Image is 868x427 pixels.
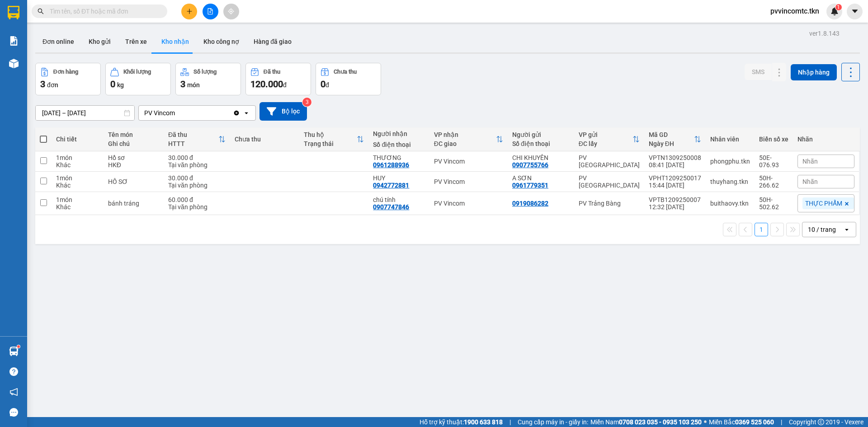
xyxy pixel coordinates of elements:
span: Nhãn [802,158,818,165]
span: pvvincomtc.tkn [763,5,826,17]
input: Select a date range. [36,106,134,120]
button: caret-down [847,4,863,19]
div: Chưa thu [235,136,295,143]
div: Số lượng [193,69,217,75]
div: PV Vincom [434,158,503,165]
div: PV [GEOGRAPHIC_DATA] [579,174,640,189]
button: Bộ lọc [259,102,307,121]
span: 0 [110,79,115,89]
div: 0961288936 [373,161,409,169]
div: 08:41 [DATE] [649,161,701,169]
span: đ [325,81,329,89]
div: VPHT1209250017 [649,174,701,182]
div: Tên món [108,131,159,138]
span: THỰC PHẨM [805,199,842,207]
span: ⚪️ [704,420,707,424]
div: 30.000 đ [168,154,226,161]
div: HUY [373,174,425,182]
div: Biển số xe [759,136,788,143]
span: caret-down [851,7,859,15]
div: Thu hộ [304,131,357,138]
img: solution-icon [9,36,19,46]
button: Nhập hàng [791,64,837,80]
div: bánh tráng [108,200,159,207]
div: PV Vincom [144,108,175,117]
input: Selected PV Vincom. [176,108,177,117]
div: Ghi chú [108,140,159,147]
div: VP nhận [434,131,496,138]
div: HKĐ [108,161,159,169]
span: kg [117,81,124,89]
div: PV Vincom [434,200,503,207]
div: Nhãn [797,136,854,143]
strong: 1900 633 818 [464,418,503,426]
div: Đã thu [264,69,280,75]
div: Chi tiết [56,136,99,143]
div: Tại văn phòng [168,203,226,211]
button: file-add [203,4,218,19]
div: VPTB1209250007 [649,196,701,203]
span: | [781,417,782,427]
div: Khối lượng [123,69,151,75]
div: Người gửi [512,131,570,138]
span: notification [9,388,18,396]
span: plus [186,8,193,14]
button: Số lượng3món [175,63,241,95]
div: ver 1.8.143 [809,28,840,38]
div: 50E-076.93 [759,154,788,169]
button: Đơn hàng3đơn [35,63,101,95]
button: Kho gửi [81,31,118,52]
div: THƯƠNG [373,154,425,161]
div: Số điện thoại [512,140,570,147]
button: 1 [755,223,768,236]
sup: 1 [835,4,842,10]
div: Đã thu [168,131,218,138]
span: file-add [207,8,213,14]
div: Hồ sơ [108,154,159,161]
div: CHI KHUYÊN [512,154,570,161]
div: Tại văn phòng [168,161,226,169]
img: warehouse-icon [9,347,19,356]
span: | [509,417,511,427]
div: Nhân viên [710,136,750,143]
div: 30.000 đ [168,174,226,182]
svg: open [843,226,850,233]
div: Người nhận [373,130,425,137]
div: 1 món [56,196,99,203]
div: Khác [56,203,99,211]
div: buithaovy.tkn [710,200,750,207]
div: A SƠN [512,174,570,182]
button: Trên xe [118,31,154,52]
span: Miền Bắc [709,417,774,427]
div: Đơn hàng [53,69,78,75]
div: Ngày ĐH [649,140,694,147]
div: 1 món [56,174,99,182]
img: icon-new-feature [830,7,839,15]
div: Số điện thoại [373,141,425,148]
div: 50H-266.62 [759,174,788,189]
button: Đã thu120.000đ [245,63,311,95]
button: aim [223,4,239,19]
button: Chưa thu0đ [316,63,381,95]
sup: 3 [302,98,311,107]
th: Toggle SortBy [164,127,230,151]
th: Toggle SortBy [429,127,508,151]
span: Nhãn [802,178,818,185]
span: Cung cấp máy in - giấy in: [518,417,588,427]
div: 0961779351 [512,182,548,189]
strong: 0708 023 035 - 0935 103 250 [619,418,702,426]
button: Kho nhận [154,31,196,52]
button: Đơn online [35,31,81,52]
div: 15:44 [DATE] [649,182,701,189]
div: Trạng thái [304,140,357,147]
div: thuyhang.tkn [710,178,750,185]
div: VP gửi [579,131,632,138]
div: ĐC lấy [579,140,632,147]
div: chú tính [373,196,425,203]
img: warehouse-icon [9,59,19,68]
div: 0942772881 [373,182,409,189]
div: 60.000 đ [168,196,226,203]
span: đơn [47,81,58,89]
span: 0 [321,79,325,89]
div: PV Trảng Bàng [579,200,640,207]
